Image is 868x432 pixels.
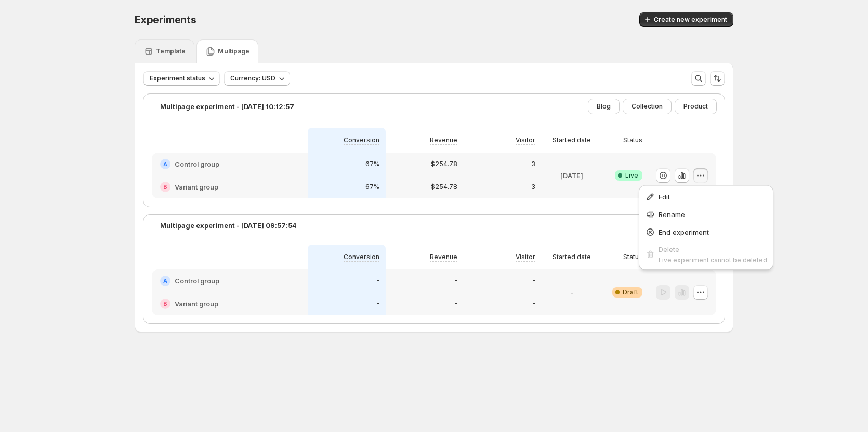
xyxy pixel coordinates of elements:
p: 3 [531,160,535,168]
p: Visitor [516,136,535,144]
span: Rename [659,210,685,219]
p: Status [623,136,642,144]
button: Edit [642,188,770,205]
p: $254.78 [431,160,457,168]
span: Edit [659,193,670,201]
p: Status [623,253,642,261]
p: - [454,277,457,285]
span: End experiment [659,228,709,236]
span: Create new experiment [654,16,727,24]
p: - [454,300,457,308]
button: Create new experiment [639,12,733,27]
div: Delete [659,244,767,254]
p: $254.78 [431,183,457,191]
h2: Control group [175,159,219,169]
button: Sort the results [710,71,725,86]
p: - [570,287,573,298]
p: 3 [531,183,535,191]
button: End experiment [642,224,770,240]
span: Currency: USD [230,74,275,83]
button: Currency: USD [224,71,290,86]
p: - [376,300,379,308]
span: Draft [623,288,638,296]
p: 67% [365,160,379,168]
p: Multipage [218,47,249,56]
h2: A [163,161,167,167]
p: Started date [553,253,591,261]
span: Collection [632,102,663,111]
h2: A [163,278,167,284]
p: [DATE] [560,170,583,181]
p: Revenue [430,136,457,144]
button: DeleteLive experiment cannot be deleted [642,241,770,267]
span: Product [683,102,708,111]
span: Live [625,171,638,180]
p: 67% [365,183,379,191]
p: Conversion [344,253,379,261]
p: Conversion [344,136,379,144]
p: Revenue [430,253,457,261]
p: - [532,300,535,308]
h2: B [163,301,167,307]
p: Template [156,47,186,56]
h2: Variant group [175,182,218,192]
p: Started date [553,136,591,144]
h2: Variant group [175,299,218,309]
p: Multipage experiment - [DATE] 09:57:54 [160,220,297,231]
span: Experiment status [150,74,205,83]
button: Rename [642,206,770,223]
h2: Control group [175,276,219,286]
span: Blog [597,102,611,111]
button: Experiment status [143,71,220,86]
p: - [376,277,379,285]
p: - [532,277,535,285]
h2: B [163,184,167,190]
span: Experiments [135,14,196,26]
p: Visitor [516,253,535,261]
span: Live experiment cannot be deleted [659,256,767,264]
p: Multipage experiment - [DATE] 10:12:57 [160,101,294,112]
